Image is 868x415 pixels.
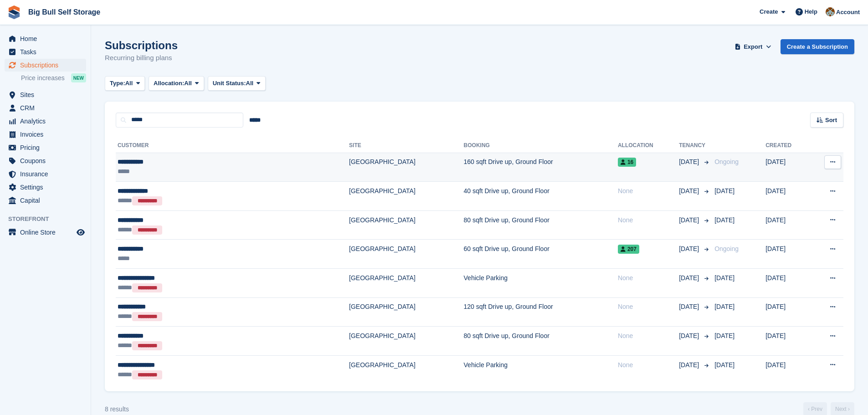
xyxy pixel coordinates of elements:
[714,303,734,310] span: [DATE]
[618,245,639,254] span: 207
[733,39,773,54] button: Export
[21,74,65,82] span: Price increases
[5,115,86,128] a: menu
[679,360,701,370] span: [DATE]
[5,141,86,154] a: menu
[349,355,463,384] td: [GEOGRAPHIC_DATA]
[20,226,75,239] span: Online Store
[154,79,184,88] span: Allocation:
[781,39,854,54] a: Create a Subscription
[618,158,636,167] span: 16
[5,154,86,167] a: menu
[825,116,837,125] span: Sort
[20,46,75,58] span: Tasks
[714,245,739,252] span: Ongoing
[836,8,860,17] span: Account
[21,73,86,83] a: Price increases NEW
[20,88,75,101] span: Sites
[208,76,266,91] button: Unit Status: All
[116,138,349,153] th: Customer
[125,79,133,88] span: All
[679,244,701,254] span: [DATE]
[765,327,811,356] td: [DATE]
[679,138,711,153] th: Tenancy
[20,181,75,194] span: Settings
[464,182,618,211] td: 40 sqft Drive up, Ground Floor
[464,240,618,269] td: 60 sqft Drive up, Ground Floor
[20,115,75,128] span: Analytics
[25,5,104,20] a: Big Bull Self Storage
[618,215,679,225] div: None
[8,215,91,224] span: Storefront
[5,46,86,58] a: menu
[618,302,679,312] div: None
[714,332,734,339] span: [DATE]
[20,59,75,72] span: Subscriptions
[20,128,75,141] span: Invoices
[349,153,463,182] td: [GEOGRAPHIC_DATA]
[5,168,86,180] a: menu
[765,297,811,327] td: [DATE]
[75,227,86,238] a: Preview store
[105,53,178,63] p: Recurring billing plans
[618,186,679,196] div: None
[765,138,811,153] th: Created
[679,215,701,225] span: [DATE]
[349,297,463,327] td: [GEOGRAPHIC_DATA]
[5,88,86,101] a: menu
[349,182,463,211] td: [GEOGRAPHIC_DATA]
[71,73,86,82] div: NEW
[618,138,679,153] th: Allocation
[714,158,739,165] span: Ongoing
[679,186,701,196] span: [DATE]
[20,141,75,154] span: Pricing
[618,331,679,341] div: None
[184,79,192,88] span: All
[5,226,86,239] a: menu
[105,405,129,414] div: 8 results
[464,355,618,384] td: Vehicle Parking
[464,153,618,182] td: 160 sqft Drive up, Ground Floor
[20,194,75,207] span: Capital
[464,297,618,327] td: 120 sqft Drive up, Ground Floor
[110,79,125,88] span: Type:
[805,7,817,16] span: Help
[679,331,701,341] span: [DATE]
[618,360,679,370] div: None
[679,157,701,167] span: [DATE]
[714,187,734,195] span: [DATE]
[826,7,835,16] img: Mike Llewellen Palmer
[349,138,463,153] th: Site
[765,240,811,269] td: [DATE]
[5,194,86,207] a: menu
[765,182,811,211] td: [DATE]
[679,273,701,283] span: [DATE]
[679,302,701,312] span: [DATE]
[246,79,254,88] span: All
[765,153,811,182] td: [DATE]
[20,102,75,114] span: CRM
[714,274,734,282] span: [DATE]
[5,181,86,194] a: menu
[618,273,679,283] div: None
[105,76,145,91] button: Type: All
[149,76,204,91] button: Allocation: All
[765,210,811,240] td: [DATE]
[464,138,618,153] th: Booking
[349,240,463,269] td: [GEOGRAPHIC_DATA]
[765,269,811,298] td: [DATE]
[105,39,178,51] h1: Subscriptions
[5,59,86,72] a: menu
[213,79,246,88] span: Unit Status:
[5,102,86,114] a: menu
[349,269,463,298] td: [GEOGRAPHIC_DATA]
[349,210,463,240] td: [GEOGRAPHIC_DATA]
[5,32,86,45] a: menu
[20,32,75,45] span: Home
[20,168,75,180] span: Insurance
[464,327,618,356] td: 80 sqft Drive up, Ground Floor
[765,355,811,384] td: [DATE]
[5,128,86,141] a: menu
[349,327,463,356] td: [GEOGRAPHIC_DATA]
[760,7,778,16] span: Create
